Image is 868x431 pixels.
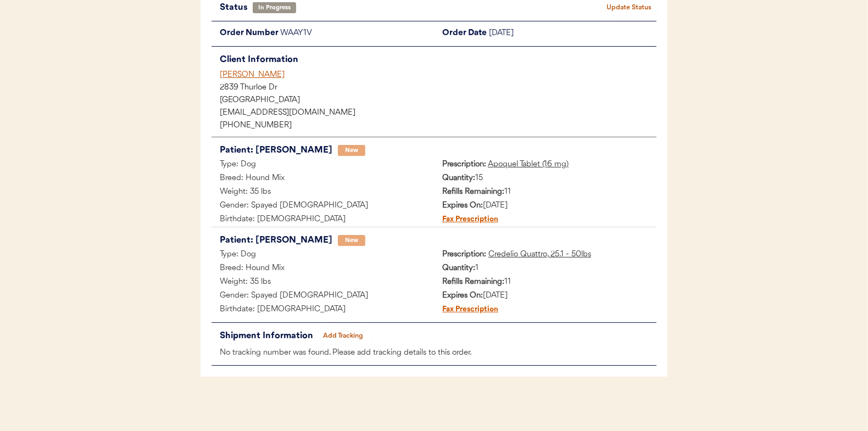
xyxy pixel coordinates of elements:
[220,69,656,81] div: [PERSON_NAME]
[442,292,483,300] strong: Expires On:
[212,303,434,317] div: Birthdate: [DEMOGRAPHIC_DATA]
[212,289,434,303] div: Gender: Spayed [DEMOGRAPHIC_DATA]
[220,52,656,68] div: Client Information
[442,201,483,210] strong: Expires On:
[212,213,434,227] div: Birthdate: [DEMOGRAPHIC_DATA]
[442,264,475,272] strong: Quantity:
[434,303,498,317] div: Fax Prescription
[434,276,656,289] div: 11
[280,27,434,41] div: WAAY1V
[442,250,486,259] strong: Prescription:
[434,289,656,303] div: [DATE]
[212,27,280,41] div: Order Number
[220,143,332,158] div: Patient: [PERSON_NAME]
[220,97,656,104] div: [GEOGRAPHIC_DATA]
[434,199,656,213] div: [DATE]
[220,122,656,130] div: [PHONE_NUMBER]
[442,188,504,196] strong: Refills Remaining:
[442,160,486,169] strong: Prescription:
[489,27,656,41] div: [DATE]
[212,248,434,262] div: Type: Dog
[212,262,434,276] div: Breed: Hound Mix
[212,346,656,360] div: No tracking number was found. Please add tracking details to this order.
[442,174,475,182] strong: Quantity:
[220,233,332,248] div: Patient: [PERSON_NAME]
[316,328,371,344] button: Add Tracking
[212,276,434,289] div: Weight: 35 lbs
[212,172,434,186] div: Breed: Hound Mix
[434,213,498,227] div: Fax Prescription
[212,199,434,213] div: Gender: Spayed [DEMOGRAPHIC_DATA]
[434,27,489,41] div: Order Date
[212,158,434,172] div: Type: Dog
[442,278,504,286] strong: Refills Remaining:
[220,84,656,92] div: 2839 Thurloe Dr
[220,109,656,117] div: [EMAIL_ADDRESS][DOMAIN_NAME]
[488,160,569,169] u: Apoquel Tablet (16 mg)
[488,250,591,259] u: Credelio Quattro, 25.1 - 50lbs
[434,262,656,276] div: 1
[220,328,316,344] div: Shipment Information
[212,186,434,199] div: Weight: 35 lbs
[434,186,656,199] div: 11
[434,172,656,186] div: 15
